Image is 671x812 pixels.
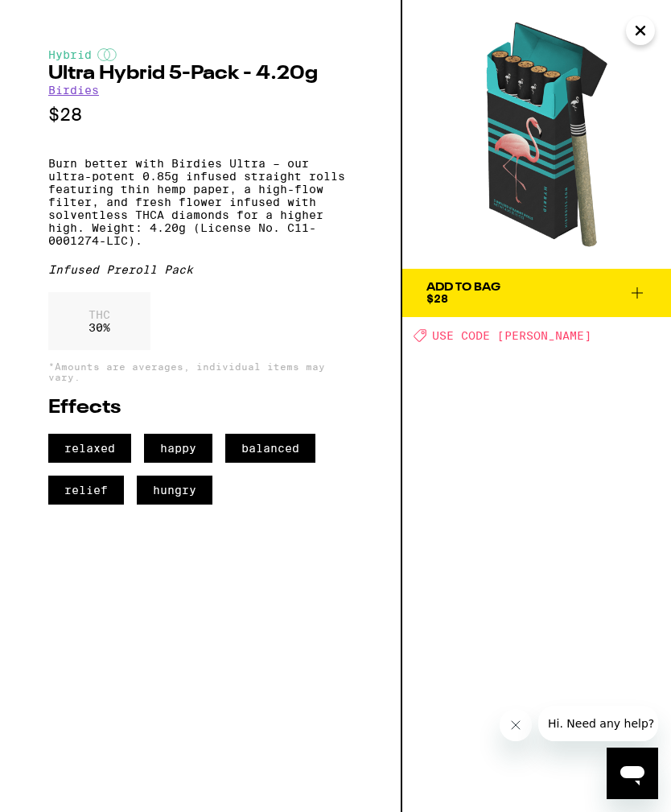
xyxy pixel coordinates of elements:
div: Infused Preroll Pack [48,263,352,276]
p: Burn better with Birdies Ultra – our ultra-potent 0.85g infused straight rolls featuring thin hem... [48,157,352,247]
span: USE CODE [PERSON_NAME] [432,329,591,342]
a: Birdies [48,84,99,97]
p: *Amounts are averages, individual items may vary. [48,361,352,382]
span: hungry [137,476,212,505]
h2: Ultra Hybrid 5-Pack - 4.20g [48,64,352,84]
p: THC [89,308,110,321]
button: Add To Bag$28 [402,269,671,317]
div: Add To Bag [426,282,500,293]
span: $28 [426,292,448,305]
h2: Effects [48,398,352,418]
p: $28 [48,105,352,125]
span: happy [144,434,212,463]
span: relief [48,476,124,505]
iframe: Close message [500,709,532,741]
span: balanced [225,434,315,463]
span: relaxed [48,434,131,463]
img: hybridColor.svg [97,48,117,61]
button: Close [626,16,655,45]
div: Hybrid [48,48,352,61]
div: 30 % [48,292,150,350]
iframe: Button to launch messaging window [607,748,658,799]
iframe: Message from company [538,706,658,741]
